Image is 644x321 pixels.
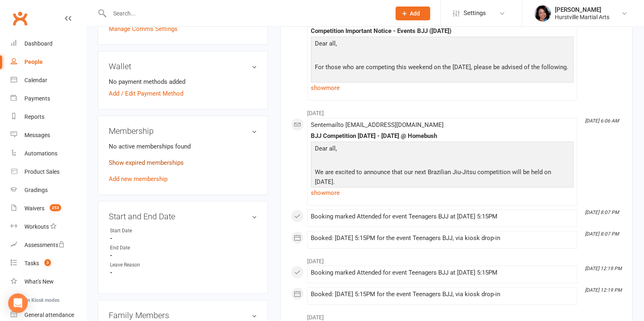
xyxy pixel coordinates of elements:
a: Product Sales [11,163,86,181]
input: Search... [107,8,385,19]
strong: - [110,269,257,276]
div: Workouts [24,223,49,230]
div: Reports [24,114,44,120]
p: Dear all, [313,39,571,50]
div: Open Intercom Messenger [8,293,28,313]
div: Payments [24,95,50,102]
strong: - [110,235,257,242]
p: No active memberships found [109,142,257,151]
div: Assessments [24,242,65,248]
a: Gradings [11,181,86,199]
div: What's New [24,278,54,285]
h3: Start and End Date [109,212,257,221]
h3: Wallet [109,62,257,71]
i: [DATE] 12:19 PM [585,287,622,293]
div: Competition Important Notice - Events BJJ ([DATE]) [311,28,574,35]
strong: - [110,252,257,259]
a: Dashboard [11,35,86,53]
a: show more [311,187,574,199]
span: Settings [464,4,486,22]
div: Hurstville Martial Arts [555,13,609,21]
p: We are excited to announce that our next Brazilian Jiu-Jitsu competition will be held on [DATE]. [313,167,571,189]
div: Messages [24,132,50,138]
a: Reports [11,108,86,126]
a: What's New [11,273,86,291]
span: Sent email to [EMAIL_ADDRESS][DOMAIN_NAME] [311,121,444,129]
p: For those who are competing this weekend on the [DATE], please be advised of the following. [313,62,571,74]
div: Product Sales [24,168,59,175]
div: [PERSON_NAME] [555,6,609,13]
div: General attendance [24,312,74,318]
div: Tasks [24,260,39,266]
i: [DATE] 8:07 PM [585,231,619,237]
li: [DATE] [291,105,622,118]
a: Manage Comms Settings [109,24,178,34]
a: Calendar [11,71,86,90]
a: Waivers 253 [11,199,86,218]
a: Add new membership [109,175,167,183]
a: Add / Edit Payment Method [109,89,183,98]
a: Workouts [11,218,86,236]
div: Booking marked Attended for event Teenagers BJJ at [DATE] 5:15PM [311,213,574,220]
span: 3 [44,259,51,266]
div: Gradings [24,187,48,193]
div: Booked: [DATE] 5:15PM for the event Teenagers BJJ, via kiosk drop-in [311,291,574,298]
a: Tasks 3 [11,254,86,273]
a: Assessments [11,236,86,254]
span: Add [410,10,420,17]
a: Automations [11,144,86,163]
div: End Date [110,244,177,252]
div: Dashboard [24,40,53,47]
a: Payments [11,90,86,108]
li: No payment methods added [109,77,257,87]
i: [DATE] 8:07 PM [585,210,619,215]
a: Show expired memberships [109,159,184,166]
div: Booked: [DATE] 5:15PM for the event Teenagers BJJ, via kiosk drop-in [311,235,574,242]
div: Booking marked Attended for event Teenagers BJJ at [DATE] 5:15PM [311,269,574,276]
div: Leave Reason [110,261,177,269]
a: People [11,53,86,71]
div: Start Date [110,227,177,235]
a: Messages [11,126,86,144]
div: Waivers [24,205,44,212]
button: Add [396,7,430,20]
span: 253 [50,204,61,211]
div: BJJ Competition [DATE] - [DATE] @ Homebush [311,133,574,140]
a: show more [311,82,574,94]
div: Automations [24,150,57,157]
p: Dear all, [313,144,571,155]
h3: Family Members [109,311,257,320]
div: People [24,59,43,65]
img: thumb_image1552221965.png [534,5,551,22]
i: [DATE] 12:19 PM [585,266,622,271]
li: [DATE] [291,253,622,266]
h3: Membership [109,127,257,135]
a: Clubworx [10,8,30,28]
i: [DATE] 6:06 AM [585,118,619,124]
div: Calendar [24,77,47,83]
